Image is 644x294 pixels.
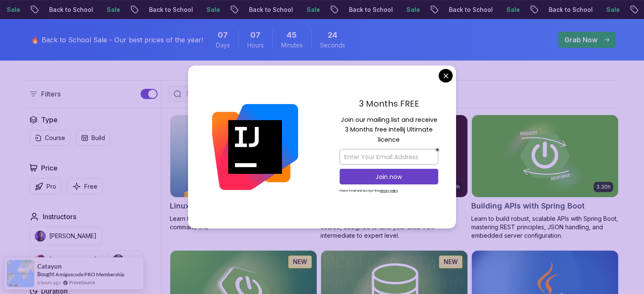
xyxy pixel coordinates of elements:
[441,5,498,14] p: Back to School
[185,90,366,98] input: Search Java, React, Spring boot ...
[29,178,62,195] button: Pro
[45,134,65,142] p: Course
[49,256,97,264] p: [PERSON_NAME]
[49,232,97,240] p: [PERSON_NAME]
[471,200,585,212] h2: Building APIs with Spring Boot
[141,5,199,14] p: Back to School
[170,214,317,231] p: Learn the fundamentals of Linux and how to use the command line
[398,5,426,14] p: Sale
[299,5,326,14] p: Sale
[250,29,260,41] span: 7 Hours
[341,5,398,14] p: Back to School
[67,178,103,195] button: Free
[43,212,76,222] h2: Instructors
[7,260,34,287] img: provesource social proof notification image
[596,184,611,190] p: 3.30h
[29,250,102,269] button: instructor img[PERSON_NAME]
[41,5,99,14] p: Back to School
[199,5,226,14] p: Sale
[218,29,228,41] span: 7 Days
[498,5,525,14] p: Sale
[41,115,58,125] h2: Type
[293,258,307,266] p: NEW
[281,41,303,49] span: Minutes
[216,41,230,49] span: Days
[328,29,337,41] span: 24 Seconds
[170,200,245,212] h2: Linux Fundamentals
[31,35,203,45] p: 🔥 Back to School Sale - Our best prices of the year!
[444,258,458,266] p: NEW
[320,41,345,49] span: Seconds
[170,115,317,197] img: Linux Fundamentals card
[35,254,46,265] img: instructor img
[564,35,597,45] p: Grab Now
[37,263,62,270] span: Catayun
[127,256,138,264] p: Abz
[55,271,124,278] a: Amigoscode PRO Membership
[113,254,124,265] img: instructor img
[471,214,619,240] p: Learn to build robust, scalable APIs with Spring Boot, mastering REST principles, JSON handling, ...
[37,271,55,278] span: Bought
[91,134,105,142] p: Build
[598,5,625,14] p: Sale
[170,115,317,231] a: Linux Fundamentals card6.00hLinux FundamentalsLearn the fundamentals of Linux and how to use the ...
[84,182,97,191] p: Free
[76,130,111,146] button: Build
[471,115,619,240] a: Building APIs with Spring Boot card3.30hBuilding APIs with Spring BootLearn to build robust, scal...
[37,279,61,286] span: 6 hours ago
[69,279,95,286] a: ProveSource
[29,130,71,146] button: Course
[47,182,56,191] p: Pro
[35,231,46,242] img: instructor img
[247,41,264,49] span: Hours
[41,163,58,173] h2: Price
[241,5,299,14] p: Back to School
[287,29,297,41] span: 45 Minutes
[99,5,126,14] p: Sale
[541,5,598,14] p: Back to School
[107,250,144,269] button: instructor imgAbz
[472,115,618,197] img: Building APIs with Spring Boot card
[29,227,102,245] button: instructor img[PERSON_NAME]
[41,89,61,99] p: Filters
